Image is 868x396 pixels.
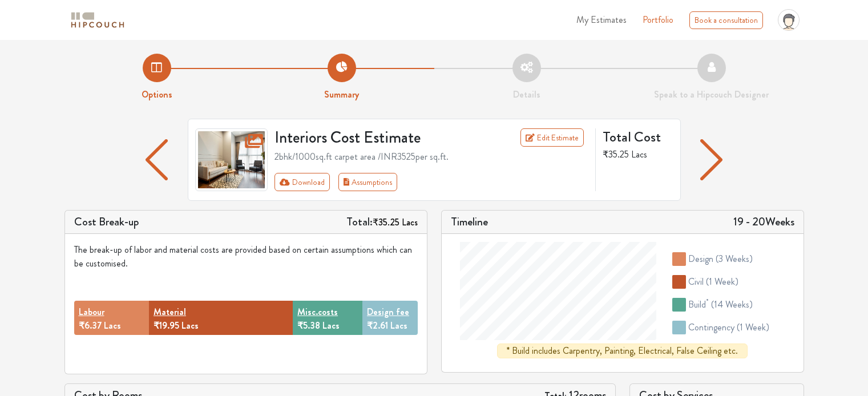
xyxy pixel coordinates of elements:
[297,319,320,332] span: ₹5.38
[324,88,359,101] strong: Summary
[688,275,738,289] div: civil
[706,275,738,288] span: ( 1 week )
[390,319,407,332] span: Lacs
[74,243,418,270] div: The break-up of labor and material costs are provided based on certain assumptions which can be c...
[688,298,753,312] div: build
[513,88,540,101] strong: Details
[716,252,753,265] span: ( 3 weeks )
[402,216,418,229] span: Lacs
[146,139,168,180] img: arrow left
[104,319,121,332] span: Lacs
[689,11,763,29] div: Book a consultation
[603,148,629,161] span: ₹35.25
[79,319,102,332] span: ₹6.37
[497,344,748,358] div: * Build includes Carpentry, Painting, Electrical, False Ceiling etc.
[367,319,388,332] span: ₹2.61
[268,128,486,148] h3: Interiors Cost Estimate
[576,13,627,26] span: My Estimates
[142,88,172,101] strong: Options
[373,216,399,229] span: ₹35.25
[69,10,126,30] img: logo-horizontal.svg
[274,173,330,191] button: Download
[181,319,199,332] span: Lacs
[322,319,340,332] span: Lacs
[274,150,588,164] div: 2bhk / 1000 sq.ft carpet area /INR 3525 per sq.ft.
[74,215,139,229] h5: Cost Break-up
[711,298,753,311] span: ( 14 weeks )
[733,215,794,229] h5: 19 - 20 Weeks
[643,13,673,27] a: Portfolio
[69,7,126,33] span: logo-horizontal.svg
[520,128,584,147] a: Edit Estimate
[274,173,406,191] div: First group
[603,128,671,146] h4: Total Cost
[338,173,398,191] button: Assumptions
[700,139,722,180] img: arrow left
[631,148,647,161] span: Lacs
[367,305,409,319] button: Design fee
[346,215,418,229] h5: Total:
[297,305,338,319] button: Misc.costs
[154,305,186,319] button: Material
[274,173,588,191] div: Toolbar with button groups
[688,252,753,266] div: design
[154,319,179,332] span: ₹19.95
[451,215,488,229] h5: Timeline
[737,321,769,334] span: ( 1 week )
[688,321,769,334] div: contingency
[195,128,268,191] img: gallery
[79,305,104,319] button: Labour
[654,88,769,101] strong: Speak to a Hipcouch Designer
